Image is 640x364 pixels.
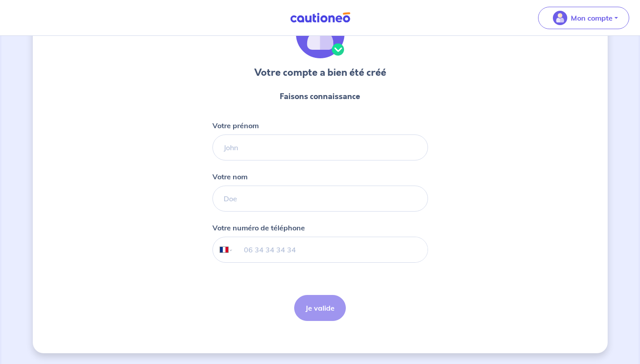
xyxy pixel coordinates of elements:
input: John [212,134,428,160]
p: Mon compte [571,13,613,23]
input: Doe [212,186,428,212]
img: Cautioneo [287,12,354,23]
p: Votre nom [212,171,247,182]
p: Faisons connaissance [280,91,360,102]
p: Votre prénom [212,120,259,131]
button: illu_account_valid_menu.svgMon compte [538,7,629,29]
h3: Votre compte a bien été créé [254,65,386,80]
p: Votre numéro de téléphone [212,222,305,233]
input: 06 34 34 34 34 [233,237,427,262]
img: illu_account_valid_menu.svg [553,11,567,25]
